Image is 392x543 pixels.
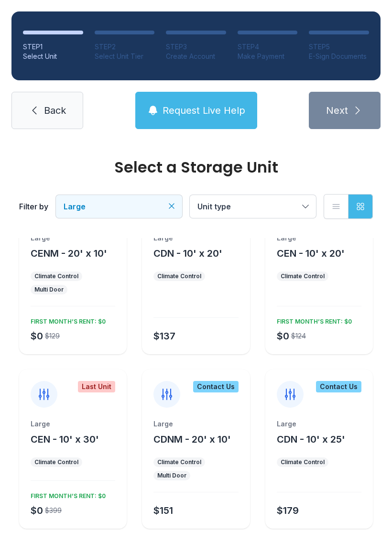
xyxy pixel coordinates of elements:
[309,52,369,61] div: E-Sign Documents
[167,201,176,211] button: Clear filters
[166,42,226,52] div: STEP 3
[238,52,298,61] div: Make Payment
[281,272,325,280] div: Climate Control
[31,247,107,260] button: CENM - 20' x 10'
[23,52,83,61] div: Select Unit
[309,42,369,52] div: STEP 5
[153,419,238,429] div: Large
[153,504,173,517] div: $151
[23,42,83,52] div: STEP 1
[238,42,298,52] div: STEP 4
[166,52,226,61] div: Create Account
[78,381,115,392] div: Last Unit
[326,104,348,117] span: Next
[277,329,289,343] div: $0
[45,331,60,341] div: $129
[27,314,106,326] div: FIRST MONTH’S RENT: $0
[31,504,43,517] div: $0
[153,247,222,260] button: CDN - 10' x 20'
[277,248,345,259] span: CEN - 10' x 20'
[277,419,361,429] div: Large
[19,160,373,175] div: Select a Storage Unit
[31,233,115,243] div: Large
[95,42,155,52] div: STEP 2
[273,314,352,326] div: FIRST MONTH’S RENT: $0
[31,419,115,429] div: Large
[45,506,62,515] div: $399
[190,195,316,218] button: Unit type
[27,489,106,500] div: FIRST MONTH’S RENT: $0
[193,381,239,392] div: Contact Us
[34,458,78,466] div: Climate Control
[31,434,99,445] span: CEN - 10' x 30'
[197,202,231,211] span: Unit type
[19,201,48,212] div: Filter by
[277,247,345,260] button: CEN - 10' x 20'
[153,248,222,259] span: CDN - 10' x 20'
[316,381,361,392] div: Contact Us
[277,233,361,243] div: Large
[157,472,186,479] div: Multi Door
[64,202,86,211] span: Large
[31,433,99,446] button: CEN - 10' x 30'
[157,458,201,466] div: Climate Control
[153,433,231,446] button: CDNM - 20' x 10'
[34,286,64,293] div: Multi Door
[153,329,175,343] div: $137
[281,458,325,466] div: Climate Control
[31,248,107,259] span: CENM - 20' x 10'
[56,195,182,218] button: Large
[277,433,345,446] button: CDN - 10' x 25'
[163,104,245,117] span: Request Live Help
[31,329,43,343] div: $0
[277,434,345,445] span: CDN - 10' x 25'
[277,504,299,517] div: $179
[291,331,306,341] div: $124
[153,233,238,243] div: Large
[95,52,155,61] div: Select Unit Tier
[153,434,231,445] span: CDNM - 20' x 10'
[34,272,78,280] div: Climate Control
[157,272,201,280] div: Climate Control
[44,104,66,117] span: Back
